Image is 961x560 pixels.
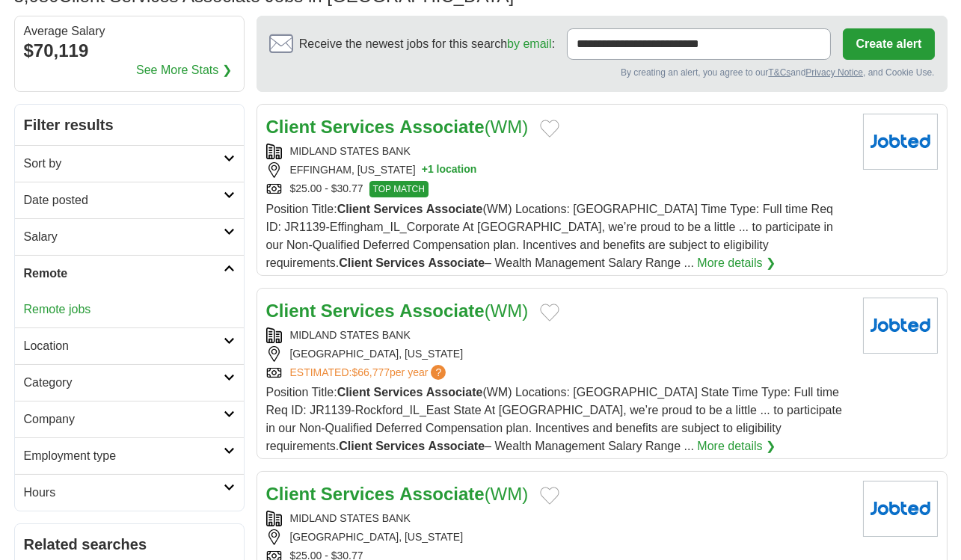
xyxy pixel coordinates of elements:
h2: Filter results [15,105,244,145]
strong: Associate [429,256,485,269]
div: $70,119 [24,37,235,64]
h2: Sort by [24,155,224,173]
a: by email [507,37,552,50]
h2: Employment type [24,447,224,465]
h2: Company [24,410,224,428]
strong: Services [375,440,425,452]
a: More details ❯ [697,254,776,272]
div: Average Salary [24,25,235,37]
a: ESTIMATED:$66,777per year? [290,365,449,381]
span: Position Title: (WM) Locations: [GEOGRAPHIC_DATA] Time Type: Full time Req ID: JR1139-Effingham_I... [266,203,834,269]
span: Receive the newest jobs for this search : [299,35,555,53]
div: MIDLAND STATES BANK [266,327,851,343]
a: See More Stats ❯ [136,61,232,79]
a: Client Services Associate(WM) [266,301,529,321]
a: More details ❯ [697,437,776,455]
a: Location [15,327,244,364]
h2: Location [24,337,224,355]
strong: Client [266,117,316,137]
a: Sort by [15,145,244,182]
strong: Client [337,203,370,215]
strong: Client [337,386,370,399]
h2: Date posted [24,191,224,209]
strong: Associate [399,301,484,321]
div: By creating an alert, you agree to our and , and Cookie Use. [269,66,935,79]
h2: Remote [24,265,224,283]
strong: Associate [399,117,484,137]
a: Client Services Associate(WM) [266,484,529,504]
div: MIDLAND STATES BANK [266,144,851,159]
span: Position Title: (WM) Locations: [GEOGRAPHIC_DATA] State Time Type: Full time Req ID: JR1139-Rockf... [266,386,842,452]
strong: Associate [426,386,483,399]
div: EFFINGHAM, [US_STATE] [266,162,851,178]
strong: Services [375,256,425,269]
a: Category [15,364,244,401]
button: +1 location [422,162,477,178]
a: T&Cs [768,67,790,78]
button: Add to favorite jobs [540,304,559,321]
div: [GEOGRAPHIC_DATA], [US_STATE] [266,529,851,545]
strong: Services [321,117,395,137]
div: $25.00 - $30.77 [266,181,851,197]
span: $66,777 [351,366,390,378]
strong: Client [266,301,316,321]
img: Company logo [863,298,938,354]
a: Date posted [15,182,244,218]
a: Remote [15,255,244,292]
div: MIDLAND STATES BANK [266,511,851,526]
strong: Associate [399,484,484,504]
strong: Client [266,484,316,504]
strong: Client [339,256,372,269]
a: Salary [15,218,244,255]
button: Add to favorite jobs [540,120,559,138]
img: Company logo [863,114,938,170]
span: ? [431,365,446,380]
a: Hours [15,474,244,511]
strong: Services [321,301,395,321]
strong: Associate [429,440,485,452]
span: TOP MATCH [369,181,429,197]
button: Add to favorite jobs [540,487,559,505]
a: Privacy Notice [805,67,863,78]
strong: Services [374,386,423,399]
div: [GEOGRAPHIC_DATA], [US_STATE] [266,346,851,362]
h2: Hours [24,484,224,502]
span: + [422,162,428,178]
strong: Associate [426,203,483,215]
h2: Salary [24,228,224,246]
strong: Services [374,203,423,215]
h2: Related searches [24,533,235,556]
strong: Client [339,440,372,452]
img: Company logo [863,481,938,537]
button: Create alert [843,28,934,60]
a: Employment type [15,437,244,474]
h2: Category [24,374,224,392]
a: Client Services Associate(WM) [266,117,529,137]
strong: Services [321,484,395,504]
a: Company [15,401,244,437]
a: Remote jobs [24,303,91,316]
